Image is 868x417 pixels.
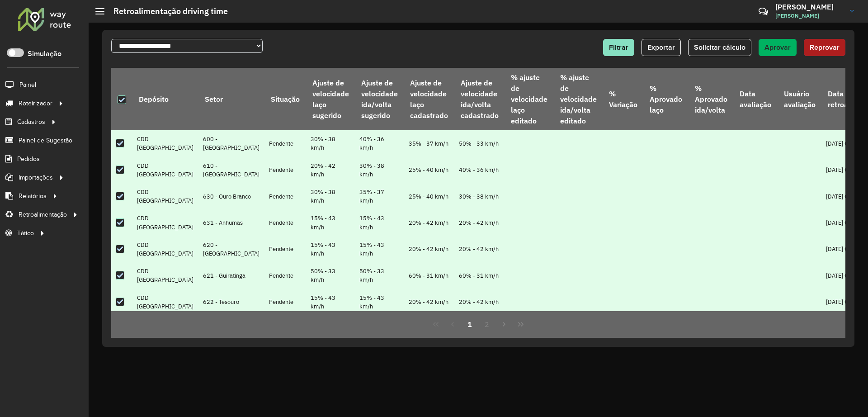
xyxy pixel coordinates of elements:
h3: [PERSON_NAME] [775,3,843,11]
span: Aprovar [764,43,791,51]
td: CDD [GEOGRAPHIC_DATA] [132,289,198,315]
span: Tático [17,228,34,238]
td: Pendente [264,236,306,262]
td: 630 - Ouro Branco [198,183,264,209]
th: Ajuste de velocidade laço cadastrado [404,68,454,130]
td: 25% - 40 km/h [404,183,454,209]
th: Ajuste de velocidade ida/volta cadastrado [454,68,505,130]
td: 631 - Anhumas [198,209,264,236]
td: 20% - 42 km/h [306,157,355,183]
th: % Aprovado ida/volta [689,68,733,130]
td: 621 - Guiratinga [198,262,264,289]
td: 35% - 37 km/h [355,183,404,209]
span: Painel de Sugestão [19,136,72,145]
button: Next Page [495,316,513,333]
span: Importações [19,173,53,182]
td: 600 - [GEOGRAPHIC_DATA] [198,130,264,156]
td: Pendente [264,262,306,289]
span: Roteirizador [19,99,52,108]
button: Aprovar [759,39,797,56]
th: Usuário avaliação [778,68,821,130]
button: Last Page [512,316,529,333]
th: Ajuste de velocidade ida/volta sugerido [355,68,404,130]
th: % Aprovado laço [644,68,689,130]
td: 15% - 43 km/h [355,236,404,262]
td: 50% - 33 km/h [306,262,355,289]
td: 35% - 37 km/h [404,130,454,156]
td: 30% - 38 km/h [355,157,404,183]
td: 20% - 42 km/h [454,289,505,315]
td: Pendente [264,130,306,156]
td: 20% - 42 km/h [454,236,505,262]
td: 622 - Tesouro [198,289,264,315]
button: 1 [461,316,478,333]
td: 60% - 31 km/h [404,262,454,289]
td: CDD [GEOGRAPHIC_DATA] [132,183,198,209]
td: CDD [GEOGRAPHIC_DATA] [132,262,198,289]
th: % ajuste de velocidade laço editado [505,68,553,130]
a: Contato Rápido [754,2,773,21]
td: 15% - 43 km/h [355,289,404,315]
td: 30% - 38 km/h [306,183,355,209]
th: % ajuste de velocidade ida/volta editado [554,68,603,130]
td: 50% - 33 km/h [454,130,505,156]
button: 2 [478,316,495,333]
td: 60% - 31 km/h [454,262,505,289]
span: Painel [19,80,36,90]
button: Exportar [642,39,681,56]
td: 40% - 36 km/h [454,157,505,183]
span: Pedidos [17,154,40,164]
h2: Retroalimentação driving time [104,6,228,16]
td: CDD [GEOGRAPHIC_DATA] [132,157,198,183]
td: CDD [GEOGRAPHIC_DATA] [132,209,198,236]
button: Filtrar [603,39,634,56]
th: Situação [264,68,306,130]
td: 20% - 42 km/h [404,289,454,315]
td: 15% - 43 km/h [306,289,355,315]
td: 15% - 43 km/h [306,209,355,236]
td: Pendente [264,209,306,236]
th: % Variação [603,68,643,130]
label: Simulação [28,48,61,59]
td: CDD [GEOGRAPHIC_DATA] [132,236,198,262]
td: 20% - 42 km/h [454,209,505,236]
span: Filtrar [609,43,628,51]
td: Pendente [264,183,306,209]
span: Solicitar cálculo [694,43,745,51]
th: Depósito [132,68,198,130]
td: Pendente [264,157,306,183]
th: Setor [198,68,264,130]
td: 30% - 38 km/h [306,130,355,156]
td: 25% - 40 km/h [404,157,454,183]
td: 30% - 38 km/h [454,183,505,209]
th: Ajuste de velocidade laço sugerido [306,68,355,130]
td: CDD [GEOGRAPHIC_DATA] [132,130,198,156]
span: [PERSON_NAME] [775,12,843,20]
button: Solicitar cálculo [688,39,751,56]
td: 20% - 42 km/h [404,236,454,262]
td: 20% - 42 km/h [404,209,454,236]
span: Reprovar [810,43,840,51]
button: Reprovar [804,39,845,56]
span: Exportar [647,43,675,51]
th: Data avaliação [733,68,777,130]
span: Retroalimentação [19,210,67,219]
span: Relatórios [19,191,47,201]
td: Pendente [264,289,306,315]
td: 15% - 43 km/h [355,209,404,236]
td: 620 - [GEOGRAPHIC_DATA] [198,236,264,262]
td: 610 - [GEOGRAPHIC_DATA] [198,157,264,183]
td: 50% - 33 km/h [355,262,404,289]
span: Cadastros [17,117,45,127]
td: 40% - 36 km/h [355,130,404,156]
td: 15% - 43 km/h [306,236,355,262]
